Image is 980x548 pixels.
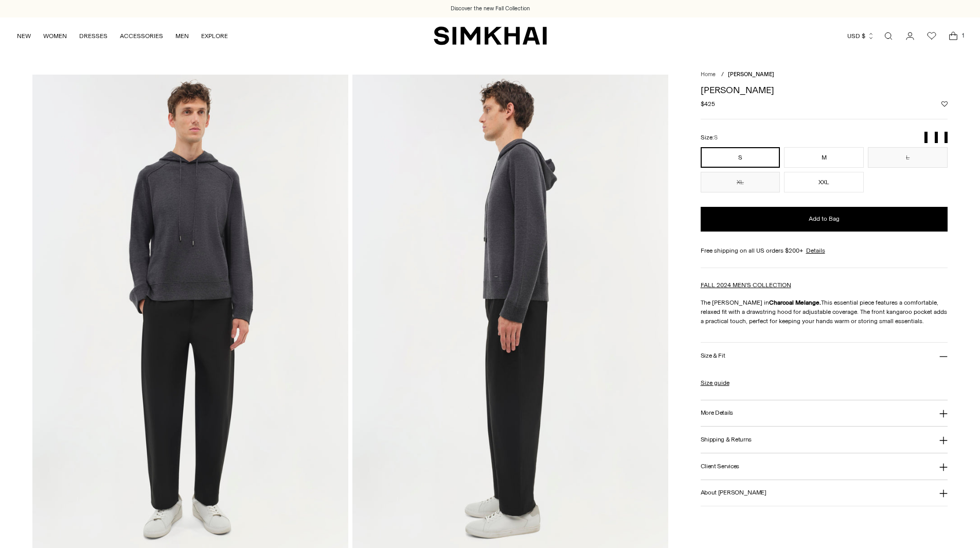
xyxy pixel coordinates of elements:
button: L [868,147,948,168]
button: Shipping & Returns [701,427,948,453]
a: WOMEN [43,25,67,47]
a: DRESSES [79,25,108,47]
a: Home [701,71,716,78]
button: XXL [784,172,864,192]
a: NEW [17,25,31,47]
label: Size: [701,133,718,143]
h3: More Details [701,410,733,416]
button: S [701,147,780,168]
a: FALL 2024 MEN'S COLLECTION [701,281,791,289]
button: Client Services [701,453,948,480]
h1: [PERSON_NAME] [701,85,948,95]
span: 1 [958,31,968,40]
h3: Shipping & Returns [701,436,752,443]
button: More Details [701,400,948,427]
a: EXPLORE [201,25,228,47]
span: S [714,134,718,141]
h3: Client Services [701,463,740,470]
span: $425 [701,99,715,109]
button: M [784,147,864,168]
nav: breadcrumbs [701,70,948,79]
span: [PERSON_NAME] [728,71,774,78]
p: The [PERSON_NAME] in This essential piece features a comfortable, relaxed fit with a drawstring h... [701,298,948,326]
strong: Charcoal Melange. [769,299,821,306]
button: Add to Bag [701,207,948,232]
a: Open search modal [878,26,899,46]
h3: Size & Fit [701,352,725,359]
a: Discover the new Fall Collection [451,5,530,13]
a: ACCESSORIES [120,25,163,47]
a: SIMKHAI [434,26,547,46]
a: Go to the account page [900,26,920,46]
a: Wishlist [921,26,942,46]
a: Open cart modal [943,26,964,46]
div: / [721,70,724,79]
a: MEN [175,25,189,47]
button: Add to Wishlist [941,101,948,107]
div: Free shipping on all US orders $200+ [701,246,948,255]
button: About [PERSON_NAME] [701,480,948,506]
button: XL [701,172,780,192]
a: Size guide [701,378,729,387]
button: USD $ [847,25,875,47]
span: Add to Bag [809,215,840,223]
h3: About [PERSON_NAME] [701,489,767,496]
a: Details [806,246,825,255]
button: Size & Fit [701,343,948,369]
